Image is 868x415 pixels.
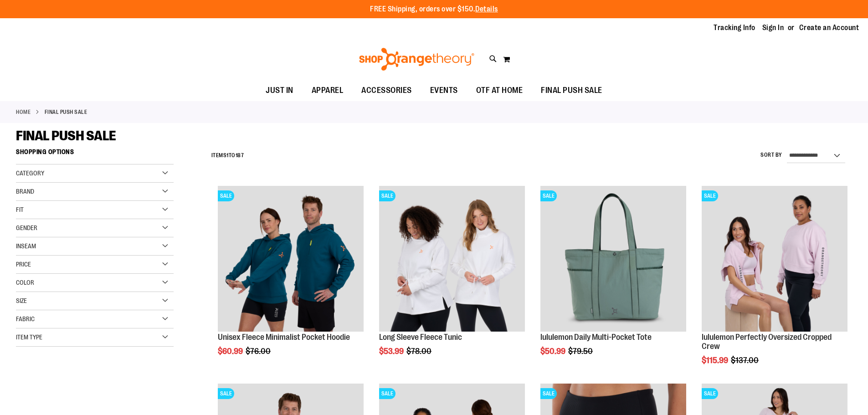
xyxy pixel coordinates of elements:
[226,152,229,159] span: 1
[540,388,557,399] span: SALE
[379,190,395,201] span: SALE
[16,279,34,286] span: Color
[532,80,611,101] a: FINAL PUSH SALE
[218,190,234,201] span: SALE
[379,333,462,342] a: Long Sleeve Fleece Tunic
[303,80,353,101] a: APPAREL
[702,388,718,399] span: SALE
[762,23,784,33] a: Sign In
[213,181,368,379] div: product
[361,80,412,101] span: ACCESSORIES
[541,80,602,101] span: FINAL PUSH SALE
[246,347,272,356] span: $76.00
[16,333,42,341] span: Item Type
[16,169,44,177] span: Category
[540,186,686,332] img: lululemon Daily Multi-Pocket Tote
[467,80,532,101] a: OTF AT HOME
[540,186,686,333] a: lululemon Daily Multi-Pocket ToteSALE
[379,347,405,356] span: $53.99
[702,333,832,351] a: lululemon Perfectly Oversized Cropped Crew
[379,186,525,332] img: Product image for Fleece Long Sleeve
[218,333,350,342] a: Unisex Fleece Minimalist Pocket Hoodie
[702,186,847,332] img: lululemon Perfectly Oversized Cropped Crew
[540,190,557,201] span: SALE
[16,108,31,116] a: Home
[218,347,244,356] span: $60.99
[218,186,364,333] a: Unisex Fleece Minimalist Pocket HoodieSALE
[421,80,467,101] a: EVENTS
[16,206,24,213] span: Fit
[702,356,729,365] span: $115.99
[16,128,116,143] span: FINAL PUSH SALE
[218,186,364,332] img: Unisex Fleece Minimalist Pocket Hoodie
[540,347,567,356] span: $50.99
[379,388,395,399] span: SALE
[236,152,244,159] span: 187
[799,23,859,33] a: Create an Account
[312,80,344,101] span: APPAREL
[266,80,293,101] span: JUST IN
[45,108,87,116] strong: FINAL PUSH SALE
[476,80,523,101] span: OTF AT HOME
[358,48,476,71] img: Shop Orangetheory
[568,347,594,356] span: $79.50
[475,5,498,13] a: Details
[16,224,37,231] span: Gender
[540,333,652,342] a: lululemon Daily Multi-Pocket Tote
[352,80,421,101] a: ACCESSORIES
[536,181,691,379] div: product
[211,149,244,163] h2: Items to
[430,80,458,101] span: EVENTS
[16,242,36,250] span: Inseam
[16,315,35,323] span: Fabric
[218,388,234,399] span: SALE
[697,181,852,388] div: product
[257,80,303,101] a: JUST IN
[406,347,433,356] span: $78.00
[16,297,27,304] span: Size
[16,144,174,164] strong: Shopping Options
[16,261,31,268] span: Price
[702,190,718,201] span: SALE
[702,186,847,333] a: lululemon Perfectly Oversized Cropped CrewSALE
[16,188,34,195] span: Brand
[370,4,498,15] p: FREE Shipping, orders over $150.
[760,151,782,159] label: Sort By
[731,356,760,365] span: $137.00
[714,23,755,33] a: Tracking Info
[379,186,525,333] a: Product image for Fleece Long SleeveSALE
[375,181,529,379] div: product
